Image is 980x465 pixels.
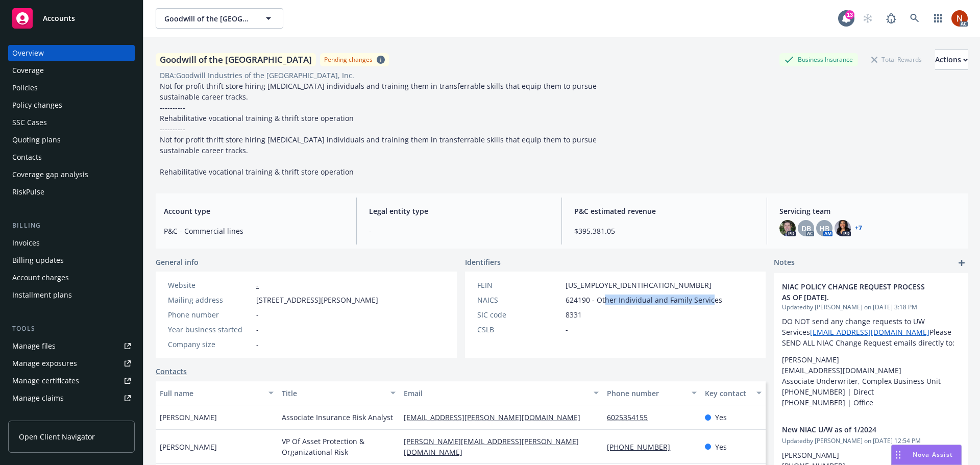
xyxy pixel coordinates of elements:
div: Total Rewards [866,53,927,66]
div: Manage files [12,338,56,354]
div: Coverage gap analysis [12,166,88,183]
a: Manage exposures [8,355,135,372]
div: Key contact [705,388,750,399]
span: [US_EMPLOYER_IDENTIFICATION_NUMBER] [566,280,712,290]
div: Email [404,388,587,399]
div: Tools [8,324,135,334]
span: - [256,339,259,350]
a: - [256,280,259,290]
div: Manage certificates [12,373,79,389]
div: Goodwill of the [GEOGRAPHIC_DATA] [156,53,316,66]
a: Manage BORs [8,407,135,424]
div: Billing updates [12,252,64,268]
a: 6025354155 [607,412,656,422]
div: FEIN [477,280,561,290]
a: add [955,257,968,269]
div: Policies [12,80,38,96]
button: Goodwill of the [GEOGRAPHIC_DATA] [156,8,283,29]
div: Company size [168,339,252,350]
span: - [369,226,549,236]
a: [PERSON_NAME][EMAIL_ADDRESS][PERSON_NAME][DOMAIN_NAME] [404,436,579,457]
div: Title [282,388,384,399]
a: Accounts [8,4,135,33]
a: Installment plans [8,287,135,303]
span: $395,381.05 [574,226,754,236]
a: RiskPulse [8,184,135,200]
div: SSC Cases [12,114,47,131]
span: P&C estimated revenue [574,206,754,216]
span: General info [156,257,199,267]
span: HB [819,223,829,234]
span: [STREET_ADDRESS][PERSON_NAME] [256,295,378,305]
div: RiskPulse [12,184,44,200]
img: photo [835,220,851,236]
a: Quoting plans [8,132,135,148]
div: Account charges [12,270,69,286]
span: Accounts [43,14,75,22]
span: Updated by [PERSON_NAME] on [DATE] 12:54 PM [782,436,960,446]
a: Search [904,8,925,29]
span: [PERSON_NAME] [160,442,217,452]
div: Website [168,280,252,290]
span: Updated by [PERSON_NAME] on [DATE] 3:18 PM [782,303,960,312]
span: Servicing team [779,206,960,216]
p: DO NOT send any change requests to UW Services Please SEND ALL NIAC Change Request emails directl... [782,316,960,348]
a: Manage claims [8,390,135,406]
div: NIAC POLICY CHANGE REQUEST PROCESS AS OF [DATE].Updatedby [PERSON_NAME] on [DATE] 3:18 PMDO NOT s... [774,273,968,416]
div: Contacts [12,149,42,165]
span: DB [801,223,811,234]
div: NAICS [477,295,561,305]
a: Contacts [8,149,135,165]
div: Invoices [12,235,40,251]
img: photo [951,10,968,27]
a: Report a Bug [881,8,901,29]
a: Start snowing [857,8,878,29]
span: 624190 - Other Individual and Family Services [566,295,722,305]
div: Coverage [12,62,44,79]
div: DBA: Goodwill Industries of the [GEOGRAPHIC_DATA], Inc. [160,70,354,81]
button: Email [400,381,603,405]
a: [EMAIL_ADDRESS][DOMAIN_NAME] [810,327,929,337]
a: Manage certificates [8,373,135,389]
div: Year business started [168,324,252,335]
span: Account type [164,206,344,216]
a: Overview [8,45,135,61]
span: Pending changes [320,53,389,66]
div: Full name [160,388,262,399]
div: Phone number [168,309,252,320]
span: Nova Assist [913,450,953,459]
a: Billing updates [8,252,135,268]
img: photo [779,220,796,236]
a: Account charges [8,270,135,286]
span: - [566,324,568,335]
div: 13 [845,10,854,19]
a: SSC Cases [8,114,135,131]
span: 8331 [566,309,582,320]
span: Goodwill of the [GEOGRAPHIC_DATA] [164,13,253,24]
a: Switch app [928,8,948,29]
a: Coverage [8,62,135,79]
a: Contacts [156,366,187,377]
span: Notes [774,257,795,269]
span: Legal entity type [369,206,549,216]
div: Drag to move [892,445,904,464]
button: Title [278,381,400,405]
div: Manage BORs [12,407,60,424]
div: Manage claims [12,390,64,406]
div: Installment plans [12,287,72,303]
a: Coverage gap analysis [8,166,135,183]
div: Business Insurance [779,53,858,66]
div: CSLB [477,324,561,335]
button: Full name [156,381,278,405]
div: SIC code [477,309,561,320]
div: Policy changes [12,97,62,113]
div: Quoting plans [12,132,61,148]
span: - [256,309,259,320]
button: Nova Assist [891,445,962,465]
div: Manage exposures [12,355,77,372]
a: Policy changes [8,97,135,113]
span: Identifiers [465,257,501,267]
p: [PERSON_NAME] [EMAIL_ADDRESS][DOMAIN_NAME] Associate Underwriter, Complex Business Unit [PHONE_NU... [782,354,960,408]
button: Actions [935,50,968,70]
